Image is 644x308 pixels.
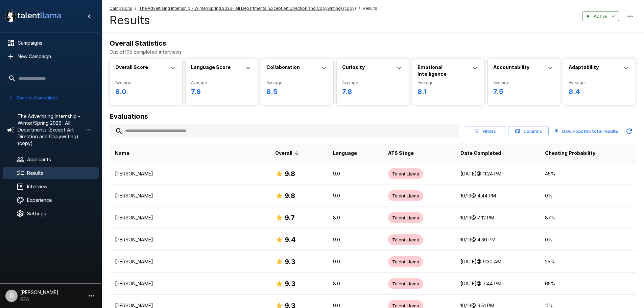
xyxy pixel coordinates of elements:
[359,5,360,12] span: /
[545,258,630,265] p: 25 %
[388,215,423,221] span: Talent Llama
[110,6,132,11] u: Campaigns
[455,229,540,251] td: 10/13 @ 4:36 PM
[342,79,404,86] span: Average
[285,278,295,289] h6: 9.3
[115,170,264,177] p: [PERSON_NAME]
[569,79,630,86] span: Average
[545,214,630,221] p: 87 %
[110,112,148,120] b: Evaluations
[333,149,357,157] span: Language
[455,163,540,185] td: [DATE] @ 11:24 PM
[333,214,377,221] p: 8.0
[275,149,301,157] span: Overall
[545,170,630,177] p: 45 %
[115,280,264,287] p: [PERSON_NAME]
[363,5,377,12] span: Results
[333,170,377,177] p: 9.0
[135,5,136,12] span: /
[418,86,479,97] h6: 8.1
[545,192,630,199] p: 0 %
[115,79,177,86] span: Average
[285,234,296,245] h6: 9.4
[622,124,636,138] button: Updated Today - 11:04 AM
[455,251,540,273] td: [DATE] @ 9:30 AM
[388,259,423,265] span: Talent Llama
[551,124,621,138] button: Download105 total results
[455,273,540,295] td: [DATE] @ 7:44 PM
[115,86,177,97] h6: 8.0
[115,64,148,70] b: Overall Score
[191,86,253,97] h6: 7.8
[285,190,295,201] h6: 9.8
[388,281,423,287] span: Talent Llama
[465,126,505,137] button: Filters
[333,192,377,199] p: 9.0
[493,79,555,86] span: Average
[115,149,129,157] span: Name
[266,64,300,70] b: Collaboration
[569,86,630,97] h6: 8.4
[545,149,595,157] span: Cheating Probability
[110,39,166,47] b: Overall Statistics
[285,212,295,223] h6: 9.7
[266,86,328,97] h6: 8.5
[388,237,423,243] span: Talent Llama
[285,256,295,267] h6: 9.3
[582,11,619,22] button: Active
[388,193,423,199] span: Talent Llama
[115,258,264,265] p: [PERSON_NAME]
[418,64,447,77] b: Emotional Intelligence
[569,64,599,70] b: Adaptability
[285,168,295,179] h6: 9.8
[191,79,253,86] span: Average
[110,49,636,55] p: Out of 105 completed interviews
[333,280,377,287] p: 8.0
[266,79,328,86] span: Average
[455,185,540,207] td: 10/13 @ 4:44 PM
[545,280,630,287] p: 65 %
[115,214,264,221] p: [PERSON_NAME]
[545,236,630,243] p: 0 %
[115,192,264,199] p: [PERSON_NAME]
[418,79,479,86] span: Average
[333,236,377,243] p: 9.0
[139,6,356,11] u: The Advertising Internship - Winter/Spring 2026- All Departments (Except Art Direction and Copywr...
[388,149,414,157] span: ATS Stage
[493,64,529,70] b: Accountability
[342,86,404,97] h6: 7.8
[333,258,377,265] p: 9.0
[110,13,377,27] h4: Results
[455,207,540,229] td: 10/13 @ 7:12 PM
[460,149,501,157] span: Date Completed
[191,64,231,70] b: Language Score
[115,236,264,243] p: [PERSON_NAME]
[342,64,365,70] b: Curiosity
[388,171,423,177] span: Talent Llama
[493,86,555,97] h6: 7.5
[508,126,549,137] button: Columns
